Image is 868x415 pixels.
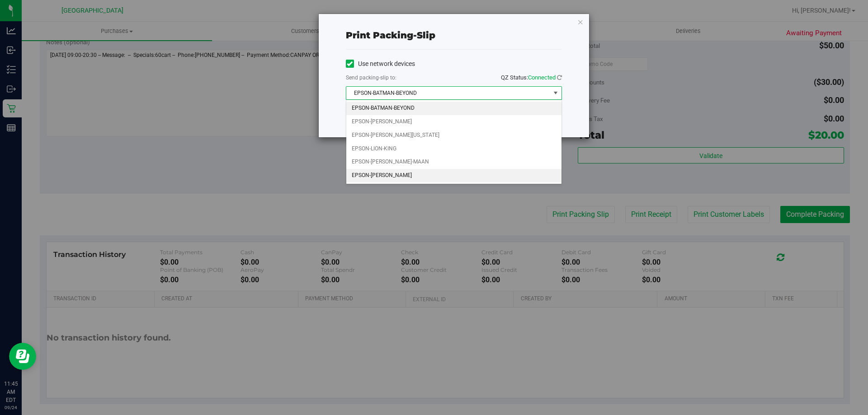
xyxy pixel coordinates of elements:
[346,142,561,156] li: EPSON-LION-KING
[346,59,415,69] label: Use network devices
[346,169,561,182] li: EPSON-[PERSON_NAME]
[9,343,36,370] iframe: Resource center
[346,102,561,115] li: EPSON-BATMAN-BEYOND
[346,115,561,129] li: EPSON-[PERSON_NAME]
[501,74,562,81] span: QZ Status:
[346,87,550,99] span: EPSON-BATMAN-BEYOND
[346,74,396,82] label: Send packing-slip to:
[528,74,556,81] span: Connected
[346,155,561,169] li: EPSON-[PERSON_NAME]-MAAN
[346,129,561,142] li: EPSON-[PERSON_NAME][US_STATE]
[550,87,561,99] span: select
[346,30,435,41] span: Print packing-slip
